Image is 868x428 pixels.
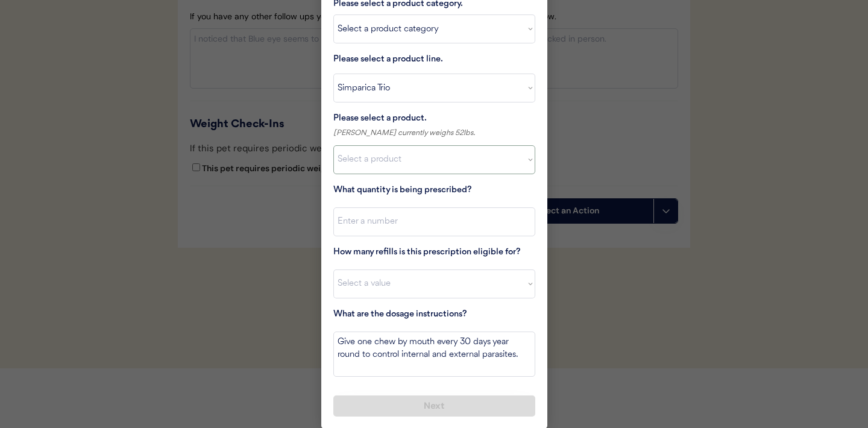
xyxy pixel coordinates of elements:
button: Next [333,395,535,417]
div: What quantity is being prescribed? [333,183,535,198]
div: Please select a product line. [333,52,454,68]
div: How many refills is this prescription eligible for? [333,245,535,260]
input: Enter a number [333,207,535,236]
div: [PERSON_NAME] currently weighs 52lbs. [333,127,535,139]
div: Please select a product. [333,112,535,127]
div: What are the dosage instructions? [333,307,535,323]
